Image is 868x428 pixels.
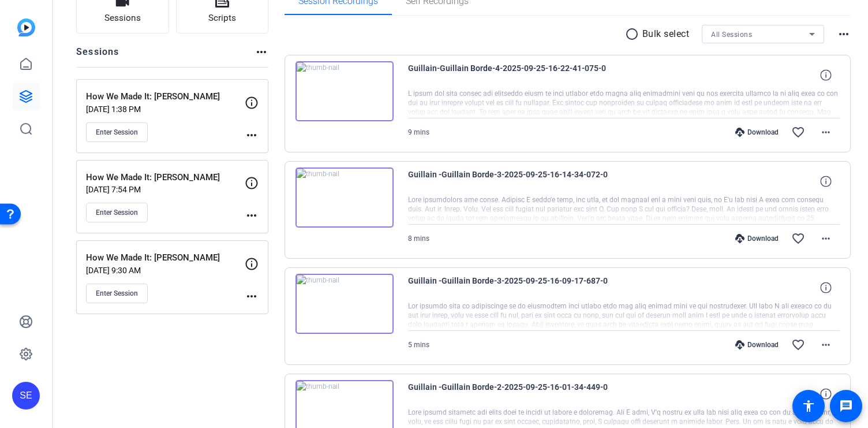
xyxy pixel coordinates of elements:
[408,380,622,408] span: Guillain -Guillain Borde-2-2025-09-25-16-01-34-449-0
[642,27,690,41] p: Bulk select
[408,168,622,195] span: Guillain -Guillain Borde-3-2025-09-25-16-14-34-072-0
[86,105,245,114] p: [DATE] 1:38 PM
[408,235,429,243] span: 8 mins
[408,341,429,349] span: 5 mins
[791,232,805,245] mat-icon: favorite_border
[819,125,833,139] mat-icon: more_horiz
[791,125,805,139] mat-icon: favorite_border
[295,274,394,334] img: thumb-nail
[819,338,833,352] mat-icon: more_horiz
[729,128,784,137] div: Download
[295,61,394,121] img: thumb-nail
[408,128,429,136] span: 9 mins
[86,203,148,222] button: Enter Session
[295,168,394,228] img: thumb-nail
[208,12,236,25] span: Scripts
[76,45,119,67] h2: Sessions
[819,232,833,245] mat-icon: more_horiz
[86,185,245,194] p: [DATE] 7:54 PM
[86,90,245,103] p: How We Made It: [PERSON_NAME]
[96,289,138,298] span: Enter Session
[104,12,141,25] span: Sessions
[86,266,245,275] p: [DATE] 9:30 AM
[729,340,784,349] div: Download
[711,31,752,39] span: All Sessions
[245,128,259,142] mat-icon: more_horiz
[837,27,851,41] mat-icon: more_horiz
[12,382,40,410] div: SE
[245,209,259,222] mat-icon: more_horiz
[86,284,148,303] button: Enter Session
[86,122,148,142] button: Enter Session
[625,27,642,41] mat-icon: radio_button_unchecked
[17,18,35,36] img: blue-gradient.svg
[96,128,138,137] span: Enter Session
[839,399,853,413] mat-icon: message
[96,208,138,217] span: Enter Session
[791,338,805,352] mat-icon: favorite_border
[255,45,268,59] mat-icon: more_horiz
[802,399,815,413] mat-icon: accessibility
[245,289,259,303] mat-icon: more_horiz
[408,61,622,89] span: Guillain-Guillain Borde-4-2025-09-25-16-22-41-075-0
[86,171,245,184] p: How We Made It: [PERSON_NAME]
[408,274,622,302] span: Guillain -Guillain Borde-3-2025-09-25-16-09-17-687-0
[86,251,245,265] p: How We Made It: [PERSON_NAME]
[729,234,784,243] div: Download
